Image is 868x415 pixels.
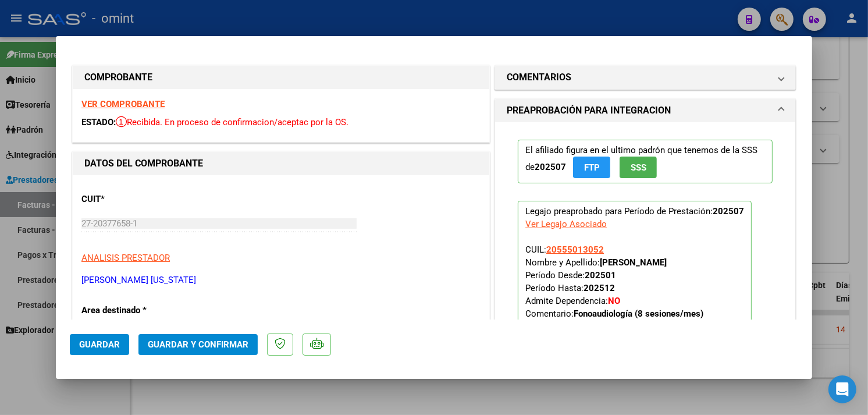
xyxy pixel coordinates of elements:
[70,334,129,355] button: Guardar
[585,270,616,281] strong: 202501
[608,296,620,306] strong: NO
[84,158,203,169] strong: DATOS DEL COMPROBANTE
[525,308,703,319] span: Comentario:
[518,201,752,356] p: Legajo preaprobado para Período de Prestación:
[546,244,604,255] span: 20555013052
[81,193,201,206] p: CUIT
[507,104,671,118] h1: PREAPROBACIÓN PARA INTEGRACION
[828,375,856,403] div: Open Intercom Messenger
[631,162,646,173] span: SSS
[713,206,744,217] strong: 202507
[507,70,571,84] h1: COMENTARIOS
[138,334,258,355] button: Guardar y Confirmar
[116,117,348,127] span: Recibida. En proceso de confirmacion/aceptac por la OS.
[600,257,667,268] strong: [PERSON_NAME]
[148,339,248,350] span: Guardar y Confirmar
[495,122,795,382] div: PREAPROBACIÓN PARA INTEGRACION
[81,304,201,317] p: Area destinado *
[81,99,165,109] a: VER COMPROBANTE
[525,244,703,319] span: CUIL: Nombre y Apellido: Período Desde: Período Hasta: Admite Dependencia:
[79,339,120,350] span: Guardar
[81,117,116,127] span: ESTADO:
[584,162,600,173] span: FTP
[535,162,566,172] strong: 202507
[574,308,703,319] strong: Fonoaudiología (8 sesiones/mes)
[84,72,152,83] strong: COMPROBANTE
[620,157,657,178] button: SSS
[81,274,481,287] p: [PERSON_NAME] [US_STATE]
[525,218,607,230] div: Ver Legajo Asociado
[81,253,170,263] span: ANALISIS PRESTADOR
[495,99,795,122] mat-expansion-panel-header: PREAPROBACIÓN PARA INTEGRACION
[584,283,615,293] strong: 202512
[495,66,795,89] mat-expansion-panel-header: COMENTARIOS
[518,140,773,183] p: El afiliado figura en el ultimo padrón que tenemos de la SSS de
[573,157,610,178] button: FTP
